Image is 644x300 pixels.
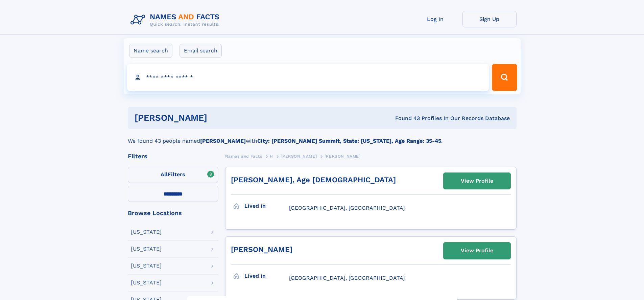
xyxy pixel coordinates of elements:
a: [PERSON_NAME], Age [DEMOGRAPHIC_DATA] [231,176,396,184]
label: Email search [180,44,222,58]
div: [US_STATE] [131,263,162,269]
h3: Lived in [244,270,289,282]
button: Search Button [492,64,517,91]
div: Filters [128,153,218,159]
a: Sign Up [462,11,517,27]
h3: Lived in [244,200,289,212]
span: [GEOGRAPHIC_DATA], [GEOGRAPHIC_DATA] [289,275,405,281]
a: View Profile [444,173,510,189]
input: search input [127,64,489,91]
span: [GEOGRAPHIC_DATA], [GEOGRAPHIC_DATA] [289,205,405,211]
span: H [270,154,273,159]
span: [PERSON_NAME] [281,154,317,159]
h1: [PERSON_NAME] [135,114,301,122]
span: [PERSON_NAME] [325,154,361,159]
div: Found 43 Profiles In Our Records Database [301,115,510,122]
span: All [161,171,168,178]
a: Names and Facts [225,152,262,160]
a: H [270,152,273,160]
b: [PERSON_NAME] [200,138,246,144]
label: Filters [128,167,218,183]
a: Log In [408,11,462,27]
div: [US_STATE] [131,229,162,235]
div: [US_STATE] [131,246,162,252]
a: [PERSON_NAME] [231,245,292,254]
label: Name search [129,44,172,58]
div: View Profile [461,243,493,258]
a: View Profile [444,243,510,259]
div: View Profile [461,173,493,189]
img: Logo Names and Facts [128,11,225,29]
div: Browse Locations [128,210,218,216]
a: [PERSON_NAME] [281,152,317,160]
div: [US_STATE] [131,280,162,285]
div: We found 43 people named with . [128,129,517,145]
b: City: [PERSON_NAME] Summit, State: [US_STATE], Age Range: 35-45 [257,138,441,144]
